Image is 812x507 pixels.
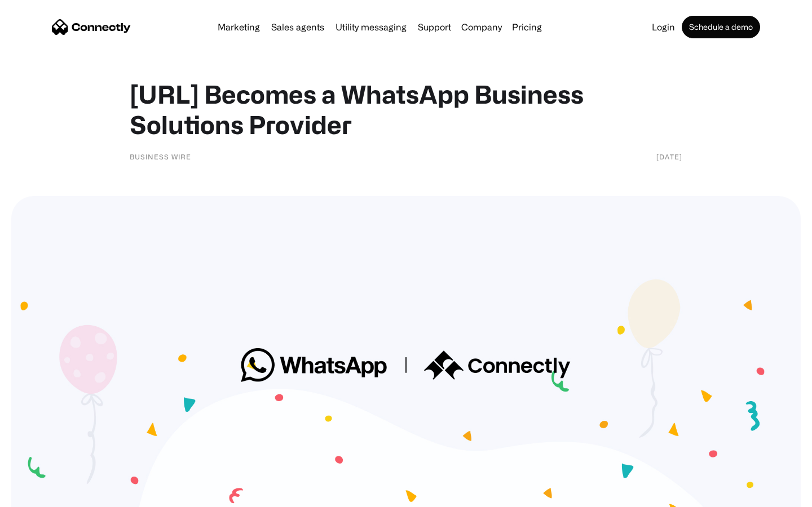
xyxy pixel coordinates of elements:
ul: Language list [23,487,68,503]
a: Marketing [213,23,264,32]
a: Pricing [507,23,546,32]
div: Business Wire [130,151,191,162]
div: [DATE] [656,151,682,162]
a: Sales agents [267,23,329,32]
a: Support [413,23,456,32]
a: Schedule a demo [682,16,760,38]
a: Login [647,23,679,32]
aside: Language selected: English [11,487,68,503]
div: Company [461,19,502,35]
h1: [URL] Becomes a WhatsApp Business Solutions Provider [130,79,682,140]
a: Utility messaging [331,23,411,32]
